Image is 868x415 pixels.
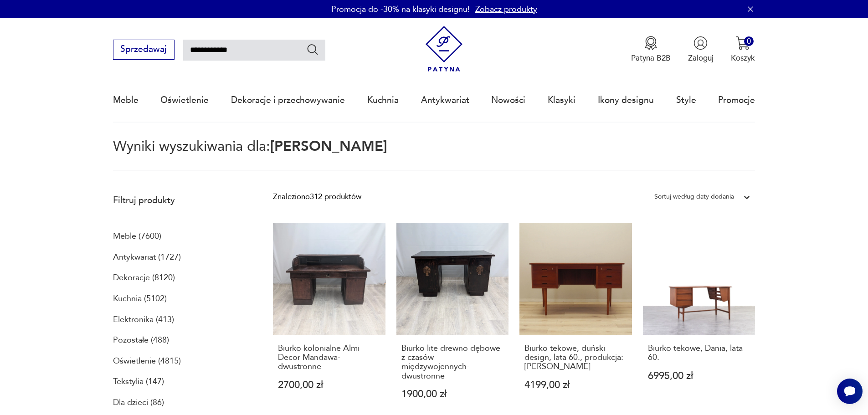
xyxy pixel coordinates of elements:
iframe: Smartsupp widget button [837,379,863,404]
a: Oświetlenie [160,79,209,121]
div: 0 [744,36,754,46]
a: Promocje [718,79,755,121]
a: Dekoracje (8120) [113,270,175,286]
span: [PERSON_NAME] [270,137,387,156]
p: 2700,00 zł [278,380,380,390]
button: Patyna B2B [631,36,671,63]
img: Ikona koszyka [736,36,750,50]
h3: Biurko lite drewno dębowe z czasów międzywojennych- dwustronne [401,344,504,381]
p: Filtruj produkty [113,195,247,206]
a: Dla dzieci (86) [113,395,164,410]
a: Antykwariat [421,79,469,121]
a: Ikony designu [598,79,654,121]
a: Meble (7600) [113,229,161,244]
a: Sprzedawaj [113,46,175,54]
p: 1900,00 zł [401,389,504,399]
p: Promocja do -30% na klasyki designu! [331,4,470,15]
button: Szukaj [306,43,319,56]
button: Sprzedawaj [113,40,175,60]
a: Nowości [491,79,525,121]
button: Zaloguj [688,36,714,63]
button: 0Koszyk [731,36,755,63]
a: Meble [113,79,139,121]
div: Znaleziono 312 produktów [273,191,361,203]
p: 4199,00 zł [524,380,627,390]
a: Kuchnia (5102) [113,291,167,307]
div: Sortuj według daty dodania [654,191,734,203]
img: Ikonka użytkownika [693,36,708,50]
a: Style [676,79,696,121]
a: Oświetlenie (4815) [113,354,181,369]
a: Ikona medaluPatyna B2B [631,36,671,63]
a: Klasyki [548,79,575,121]
a: Dekoracje i przechowywanie [231,79,345,121]
a: Tekstylia (147) [113,374,164,389]
a: Elektronika (413) [113,312,174,328]
a: Zobacz produkty [475,4,537,15]
img: Patyna - sklep z meblami i dekoracjami vintage [421,26,467,72]
p: Koszyk [731,53,755,63]
h3: Biurko tekowe, duński design, lata 60., produkcja: [PERSON_NAME] [524,344,627,372]
a: Kuchnia [367,79,399,121]
a: Antykwariat (1727) [113,250,181,265]
p: 6995,00 zł [648,371,750,381]
a: Pozostałe (488) [113,333,169,348]
p: Wyniki wyszukiwania dla: [113,140,755,171]
img: Ikona medalu [644,36,658,50]
p: Zaloguj [688,53,714,63]
h3: Biurko tekowe, Dania, lata 60. [648,344,750,363]
p: Patyna B2B [631,53,671,63]
h3: Biurko kolonialne Almi Decor Mandawa- dwustronne [278,344,380,372]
